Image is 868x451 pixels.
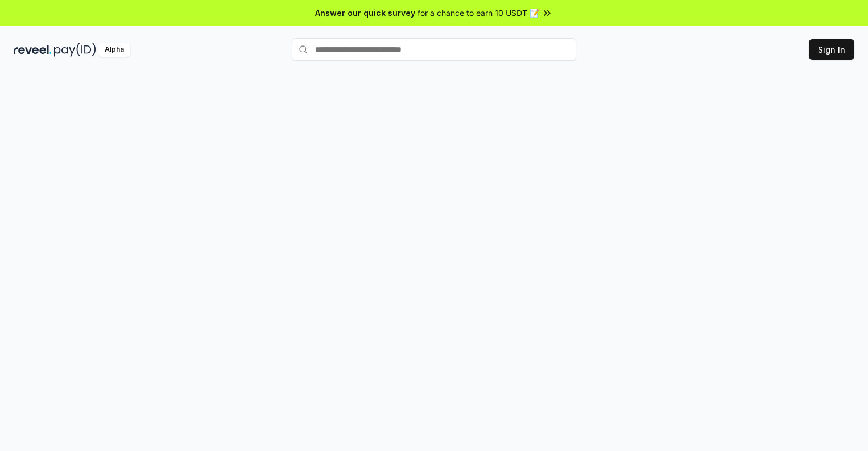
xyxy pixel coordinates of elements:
[54,43,96,57] img: pay_id
[98,43,130,57] div: Alpha
[418,7,539,19] span: for a chance to earn 10 USDT 📝
[315,7,415,19] span: Answer our quick survey
[14,43,52,57] img: reveel_dark
[809,39,854,60] button: Sign In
